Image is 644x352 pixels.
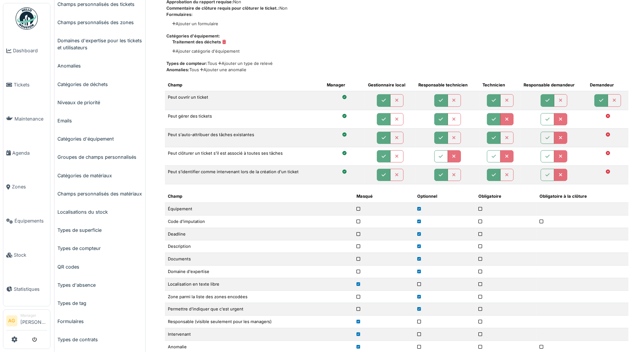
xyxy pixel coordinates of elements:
a: Stock [3,238,50,272]
td: Permettre d'indiquer que c'est urgent [165,303,353,316]
a: Groupes de champs personnalisés [54,148,145,166]
th: Obligatoire [476,190,537,203]
td: Documents [165,253,353,266]
span: Anomalies: [166,67,189,72]
td: Peut clôturer un ticket s'il est associé à toutes ses tâches [165,147,324,165]
th: Technicien [479,79,521,91]
td: Deadline [165,228,353,240]
a: Types de superficie [54,221,145,239]
td: Responsable (visible seulement pour les managers) [165,316,353,328]
a: Dashboard [3,34,50,68]
span: Équipements [14,217,47,224]
li: AG [6,315,17,326]
a: Formulaires [54,312,145,330]
a: Tickets [3,68,50,102]
a: Catégories d'équipement [54,130,145,148]
span: Maintenance [14,115,47,122]
a: Équipements [3,204,50,238]
span: Agenda [12,149,47,157]
div: Non [166,5,628,11]
th: Masqué [353,190,415,203]
td: Peut gérer des tickets [165,110,324,128]
td: Description [165,240,353,253]
span: Traitement des déchets [172,39,221,45]
a: Agenda [3,136,50,170]
td: Domaine d'expertise [165,266,353,278]
td: Peut ouvrir un ticket [165,91,324,110]
a: Emails [54,112,145,130]
div: Tous [166,67,628,73]
a: Localisations du stock [54,203,145,221]
a: Catégories de déchets [54,75,145,93]
a: Ajouter une anomalie [199,67,246,72]
span: Types de compteur: [166,61,208,66]
th: Responsable technicien [415,79,479,91]
td: Zone parmi la liste des zones encodées [165,290,353,303]
th: Demandeur [587,79,628,91]
span: Formulaires: [166,12,193,17]
th: Optionnel [415,190,476,203]
a: Maintenance [3,102,50,136]
th: Obligatoire à la clôture [537,190,628,203]
a: Types de tag [54,294,145,312]
a: Types d'absence [54,276,145,294]
a: Ajouter un type de relevé [217,61,273,66]
a: Types de contrats [54,330,145,349]
span: Dashboard [13,47,47,54]
a: Domaines d'expertise pour les tickets et utilisateurs [54,32,145,57]
a: Anomalies [54,57,145,75]
th: Responsable demandeur [521,79,587,91]
span: Stock [14,251,47,259]
th: Gestionnaire local [365,79,415,91]
a: Ajouter un formulaire [172,21,218,27]
a: QR codes [54,258,145,276]
td: Peut s'auto-attribuer des tâches existantes [165,128,324,147]
li: [PERSON_NAME] [20,313,47,329]
a: Catégories de matériaux [54,167,145,185]
th: Manager [324,79,365,91]
a: Types de compteur [54,239,145,257]
span: Statistiques [14,286,47,293]
span: Commentaire de clôture requis pour clôturer le ticket.: [166,6,279,11]
span: Catégories d'équipement: [166,33,220,39]
td: Intervenant [165,328,353,341]
a: Champs personnalisés des matériaux [54,185,145,203]
a: Ajouter catégorie d'équipement [172,48,240,55]
div: Manager [20,313,47,318]
th: Champ [165,79,324,91]
td: Localisation en texte libre [165,278,353,290]
a: Statistiques [3,272,50,306]
td: Équipement [165,203,353,216]
a: Champs personnalisés des zones [54,13,145,32]
span: Zones [12,183,47,190]
a: AG Manager[PERSON_NAME] [6,313,47,330]
a: Zones [3,170,50,204]
div: Tous [166,60,628,67]
img: Badge_color-CXgf-gQk.svg [16,7,38,30]
span: Tickets [14,81,47,88]
td: Peut s'identifier comme intervenant lors de la création d'un ticket [165,166,324,184]
a: Niveaux de priorité [54,93,145,112]
th: Champ [165,190,353,203]
td: Code d'imputation [165,215,353,228]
